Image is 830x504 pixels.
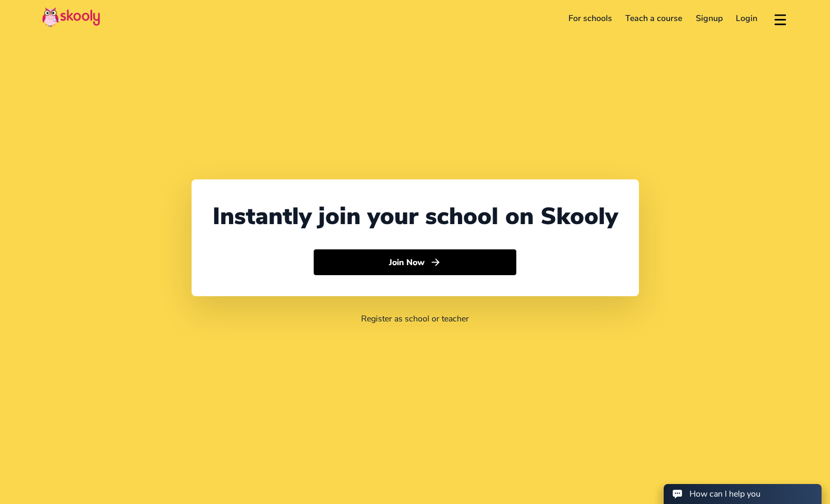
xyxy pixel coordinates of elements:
[689,10,729,27] a: Signup
[430,257,441,268] ion-icon: arrow forward outline
[562,10,619,27] a: For schools
[213,200,618,233] div: Instantly join your school on Skooly
[773,10,788,27] button: menu outline
[42,7,100,27] img: Skooly
[618,10,689,27] a: Teach a course
[361,313,469,325] a: Register as school or teacher
[314,249,516,276] button: Join Nowarrow forward outline
[729,10,765,27] a: Login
